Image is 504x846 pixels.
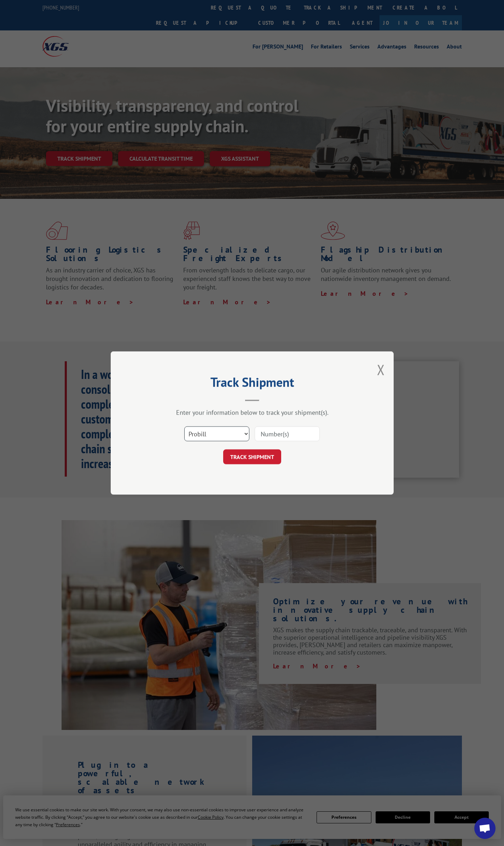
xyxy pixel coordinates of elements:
button: TRACK SHIPMENT [223,449,281,464]
div: Enter your information below to track your shipment(s). [146,408,358,416]
h2: Track Shipment [146,377,358,391]
div: Open chat [474,818,496,839]
input: Number(s) [255,426,320,441]
button: Close modal [377,360,385,379]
